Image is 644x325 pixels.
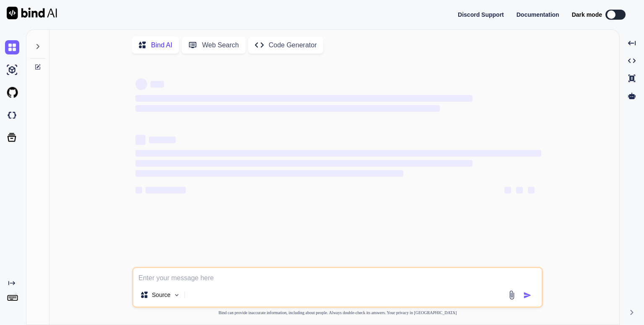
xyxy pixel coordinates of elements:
[507,290,517,300] img: attachment
[135,105,440,112] span: ‌
[135,95,472,102] span: ‌
[135,78,147,90] span: ‌
[135,150,541,157] span: ‌
[516,187,523,193] span: ‌
[152,291,170,299] p: Source
[145,187,186,193] span: ‌
[135,187,142,193] span: ‌
[7,7,57,19] img: Bind AI
[528,187,535,193] span: ‌
[5,85,19,100] img: githubLight
[151,40,172,50] p: Bind AI
[173,291,180,299] img: Pick Models
[458,10,504,19] button: Discord Support
[132,310,543,316] p: Bind can provide inaccurate information, including about people. Always double-check its answers....
[572,10,602,19] span: Dark mode
[523,291,532,299] img: icon
[149,137,176,143] span: ‌
[202,40,239,50] p: Web Search
[5,63,19,77] img: ai-studio
[458,11,504,18] span: Discord Support
[517,11,559,18] span: Documentation
[135,170,403,177] span: ‌
[269,40,317,50] p: Code Generator
[5,40,19,54] img: chat
[5,108,19,122] img: darkCloudIdeIcon
[504,187,511,193] span: ‌
[135,135,145,145] span: ‌
[135,160,472,167] span: ‌
[517,10,559,19] button: Documentation
[151,81,164,88] span: ‌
